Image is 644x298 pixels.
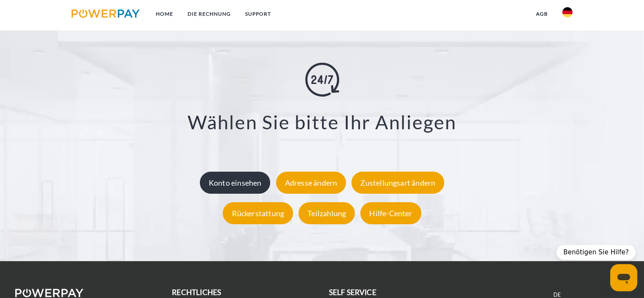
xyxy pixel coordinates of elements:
a: DIE RECHNUNG [180,6,238,22]
img: logo-powerpay.svg [72,9,140,18]
a: Konto einsehen [198,178,273,187]
div: Hilfe-Center [360,202,421,224]
div: Konto einsehen [200,171,271,193]
div: Adresse ändern [276,171,346,193]
img: online-shopping.svg [305,62,339,96]
a: Zustellungsart ändern [349,178,446,187]
b: self service [329,288,376,297]
iframe: Schaltfläche zum Öffnen des Messaging-Fensters; Konversation läuft [610,264,637,291]
a: Teilzahlung [296,208,357,217]
img: logo-powerpay-white.svg [15,289,83,297]
a: Hilfe-Center [358,208,423,217]
a: Adresse ändern [274,178,348,187]
a: Home [149,6,180,22]
div: Zustellungsart ändern [351,171,444,193]
div: Teilzahlung [299,202,355,224]
img: de [562,7,572,17]
a: SUPPORT [238,6,278,22]
h3: Wählen Sie bitte Ihr Anliegen [43,110,601,134]
b: rechtliches [172,288,221,297]
a: agb [529,6,555,22]
div: Rückerstattung [223,202,293,224]
a: Rückerstattung [221,208,295,217]
div: Benötigen Sie Hilfe? [556,245,636,260]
